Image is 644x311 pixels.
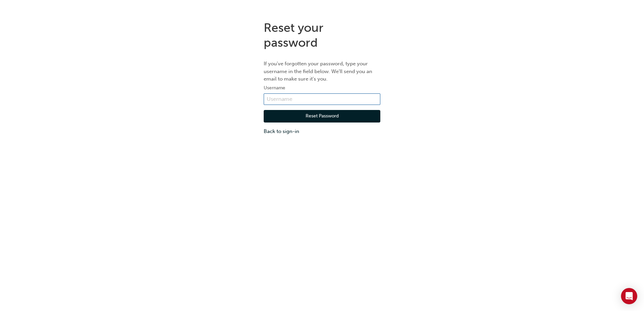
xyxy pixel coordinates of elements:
label: Username [264,84,380,92]
input: Username [264,93,380,105]
p: If you've forgotten your password, type your username in the field below. We'll send you an email... [264,60,380,83]
div: Open Intercom Messenger [621,288,637,304]
a: Back to sign-in [264,128,380,135]
button: Reset Password [264,110,380,123]
h1: Reset your password [264,20,380,50]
